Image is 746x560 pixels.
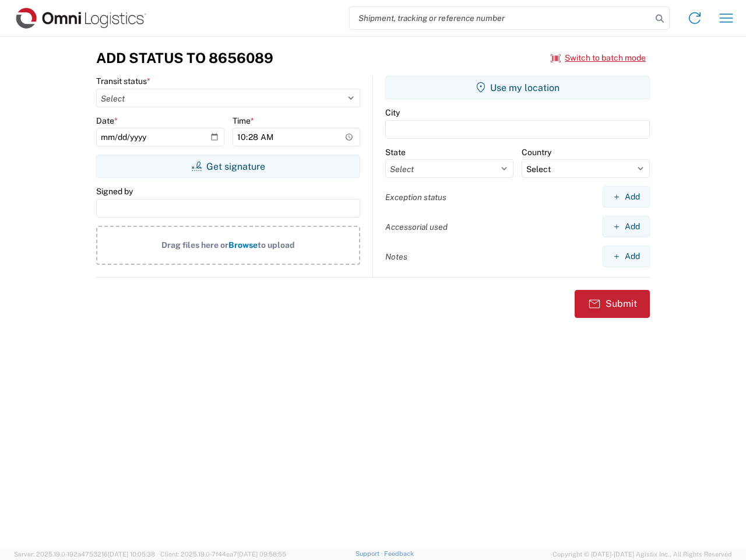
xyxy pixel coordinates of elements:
[385,147,406,157] label: State
[385,107,400,118] label: City
[14,551,155,558] span: Server: 2025.19.0-192a4753216
[385,192,446,202] label: Exception status
[160,551,286,558] span: Client: 2025.19.0-7f44ea7
[96,186,133,197] label: Signed by
[603,216,650,237] button: Add
[108,551,155,558] span: [DATE] 10:05:38
[551,48,646,68] button: Switch to batch mode
[385,222,448,232] label: Accessorial used
[96,116,118,126] label: Date
[237,551,286,558] span: [DATE] 09:58:55
[96,76,150,86] label: Transit status
[96,50,273,66] h3: Add Status to 8656089
[522,147,551,157] label: Country
[603,186,650,208] button: Add
[258,240,295,250] span: to upload
[233,116,254,126] label: Time
[575,290,650,318] button: Submit
[161,240,228,250] span: Drag files here or
[384,550,414,557] a: Feedback
[385,76,650,99] button: Use my location
[96,155,360,178] button: Get signature
[553,549,732,559] span: Copyright © [DATE]-[DATE] Agistix Inc., All Rights Reserved
[385,251,407,262] label: Notes
[350,7,652,29] input: Shipment, tracking or reference number
[356,550,385,557] a: Support
[603,246,650,267] button: Add
[228,240,258,250] span: Browse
